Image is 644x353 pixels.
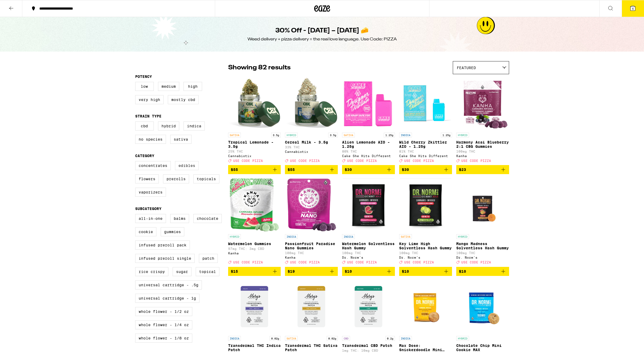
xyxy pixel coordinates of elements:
img: Kanha - Watermelon Gummies [230,178,279,232]
p: Chocolate Chip Mini Cookie MAX [456,343,509,352]
a: Open page for Cereal Milk - 3.5g from Cannabiotix [285,77,338,165]
button: Add to bag [342,267,395,276]
span: $10 [345,269,352,274]
div: Weed delivery + pizza delivery = the real love language. Use Code: PIZZA [248,36,397,42]
p: INDICA [228,336,241,341]
p: 100mg THC [285,251,338,255]
span: USE CODE PIZZA [290,261,320,264]
button: Add to bag [342,165,395,174]
span: USE CODE PIZZA [347,159,377,162]
div: Dr. Norm's [342,256,395,259]
p: 1.25g [441,133,452,137]
p: 100mg THC [342,251,395,255]
label: Low [135,82,154,91]
label: Topicals [193,174,219,183]
p: 100mg THC [456,251,509,255]
label: Whole Flower - 1/4 oz [135,320,192,329]
span: $55 [231,167,238,172]
p: HYBRID [228,234,241,239]
p: INDICA [399,336,412,341]
label: Gummies [161,227,184,236]
p: INDICA [285,234,298,239]
p: INDICA [342,234,355,239]
button: Add to bag [399,267,452,276]
span: USE CODE PIZZA [290,159,320,162]
span: USE CODE PIZZA [461,261,491,264]
p: Alien Lemonade AIO - 1.25g [342,140,395,149]
img: Mary's Medicinals - Transdermal THC Indica Patch [228,280,281,333]
p: 0.2g [385,336,395,341]
img: Cannabiotix - Cereal Milk - 3.5g [285,77,338,130]
p: Transdermal CBD Patch [342,343,395,348]
span: $10 [459,269,466,274]
p: Harmony Acai Blueberry 2:1 CBG Gummies [456,140,509,149]
p: HYBRID [456,133,469,137]
span: $19 [288,269,295,274]
p: 80% THC [342,150,395,153]
p: 25% THC [228,150,281,153]
p: 1mg THC: 10mg CBD [342,349,395,352]
button: 5 [622,0,644,17]
label: High [184,82,202,91]
button: Add to bag [399,165,452,174]
p: Watermelon Solventless Hash Gummy [342,242,395,250]
div: Dr. Norm's [399,256,452,259]
label: Whole Flower - 1/8 oz [135,334,192,343]
p: 97mg THC: 3mg CBD [228,247,281,250]
span: USE CODE PIZZA [404,261,434,264]
p: 81% THC [399,150,452,153]
button: Add to bag [456,267,509,276]
label: Hybrid [158,121,179,131]
span: $55 [288,167,295,172]
label: Infused Preroll Pack [135,241,190,250]
img: Dr. Norm's - Key Lime High Solventless Hash Gummy [400,178,451,232]
p: INDICA [399,133,412,137]
p: Mango Madness Solventless Hash Gummy [456,242,509,250]
p: SATIVA [399,234,412,239]
img: Kanha - Harmony Acai Blueberry 2:1 CBG Gummies [457,77,508,130]
label: Patch [199,254,218,263]
div: Kanha [285,256,338,259]
div: Cake She Hits Different [342,154,395,158]
p: 3.5g [328,133,338,137]
label: No Species [135,135,166,144]
img: Dr. Norm's - Watermelon Solventless Hash Gummy [343,178,394,232]
img: Dr. Norm's - Max Dose: Snickerdoodle Mini Cookie - Indica [399,280,452,333]
img: Cake She Hits Different - Wild Cherry Zkittlez AIO - 1.25g [399,77,452,130]
p: Cereal Milk - 3.5g [285,140,338,144]
button: Add to bag [228,165,281,174]
p: SATIVA [342,133,355,137]
h1: 30% Off - [DATE] – [DATE] 🧀 [275,26,369,35]
span: $23 [459,167,466,172]
label: Universal Cartridge - .5g [135,280,202,289]
span: 5 [632,7,634,10]
a: Open page for Key Lime High Solventless Hash Gummy from Dr. Norm's [399,178,452,267]
div: Kanha [456,154,509,158]
p: CBD [342,336,350,341]
span: $10 [402,269,409,274]
label: Mostly CBD [168,95,199,104]
a: Open page for Watermelon Solventless Hash Gummy from Dr. Norm's [342,178,395,267]
button: Add to bag [228,267,281,276]
label: Very High [135,95,164,104]
label: Infused Preroll Single [135,254,195,263]
p: 0.02g [270,336,281,341]
p: HYBRID [456,336,469,341]
p: Transdermal THC Indica Patch [228,343,281,352]
p: 100mg THC [399,251,452,255]
label: Rice Crispy [135,267,168,276]
label: All-In-One [135,214,166,223]
label: Balms [170,214,189,223]
p: Passionfruit Paradise Nano Gummies [285,242,338,250]
span: USE CODE PIZZA [233,261,263,264]
p: HYBRID [285,133,298,137]
a: Open page for Tropical Lemonade - 3.5g from Cannabiotix [228,77,281,165]
span: USE CODE PIZZA [461,159,491,162]
p: Wild Cherry Zkittlez AIO - 1.25g [399,140,452,149]
p: Transdermal THC Sativa Patch [285,343,338,352]
span: $15 [231,269,238,274]
p: 0.02g [327,336,338,341]
p: SATIVA [285,336,298,341]
label: Whole Flower - 1/2 oz [135,307,192,316]
div: Kanha [228,251,281,255]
